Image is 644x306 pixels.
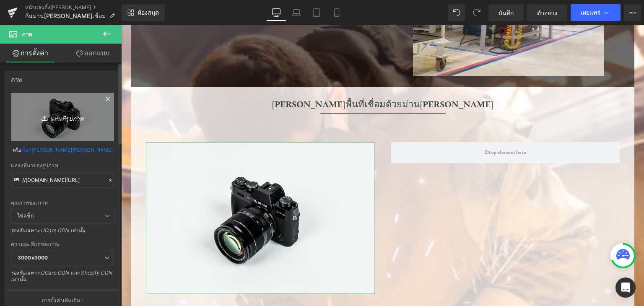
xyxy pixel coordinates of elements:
font: บันทึก [499,9,514,16]
font: ออกแบบ [84,49,109,57]
a: ออกแบบ [62,44,123,62]
font: เผยแพร่ [581,9,600,16]
a: ห้องสมุดใหม่ [122,4,165,21]
font: แทนที่รูปภาพ [50,114,83,122]
input: ลิงค์ [11,173,114,187]
div: เปิดอินเตอร์คอม Messenger [615,277,636,298]
font: แหล่งที่มาของรูปภาพ [11,162,58,169]
font: การตั้งค่า [21,49,48,57]
font: กั้นม่าน[PERSON_NAME]เชื่อม [25,12,106,19]
a: เดสก์ท็อป [266,4,286,21]
font: หน้าแลนดิ้ง[PERSON_NAME] [25,4,91,10]
font: เรียก[PERSON_NAME][PERSON_NAME] [21,147,113,153]
button: ทำซ้ำ [468,4,485,21]
button: มากกว่า [624,4,641,21]
font: [PERSON_NAME]พื้นที่เชื่อมด้วยม่าน[PERSON_NAME] [151,73,372,85]
font: ไฟแช็ก [17,213,34,219]
a: มือถือ [327,4,347,21]
a: แท็บเล็ต [306,4,327,21]
a: หน้าแลนดิ้ง[PERSON_NAME] [25,4,122,11]
font: ภาพ [22,31,32,38]
font: ตัวอย่าง [537,9,557,16]
font: ห้องสมุด [138,9,159,16]
font: หรือ [13,147,21,153]
a: แล็ปท็อป [286,4,306,21]
button: เลิกทำ [448,4,465,21]
a: ตัวอย่าง [527,4,567,21]
font: คุณภาพของภาพ [11,200,48,206]
font: รองรับเฉพาะ UCare CDN เท่านั้น [11,227,86,233]
font: 3000x3000 [18,254,48,261]
font: ภาพ [11,76,22,83]
button: เผยแพร่ [571,4,621,21]
font: ความละเอียดของภาพ [11,241,60,247]
font: การตั้งค่าเพิ่มเติม [42,297,80,303]
font: รองรับเฉพาะ UCare CDN และ Shopify CDN เท่านั้น [11,270,112,283]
